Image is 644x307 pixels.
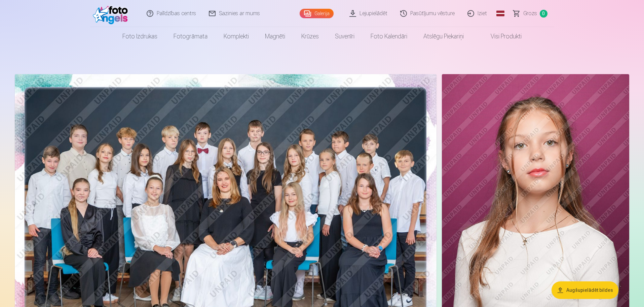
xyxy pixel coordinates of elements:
[327,27,363,46] a: Suvenīri
[293,27,327,46] a: Krūzes
[114,27,165,46] a: Foto izdrukas
[257,27,293,46] a: Magnēti
[540,10,547,18] span: 0
[552,281,618,299] button: Augšupielādēt bildes
[363,27,415,46] a: Foto kalendāri
[415,27,472,46] a: Atslēgu piekariņi
[165,27,216,46] a: Fotogrāmata
[300,9,334,18] a: Galerija
[523,9,537,18] span: Grozs
[93,3,131,24] img: /fa1
[216,27,257,46] a: Komplekti
[472,27,530,46] a: Visi produkti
